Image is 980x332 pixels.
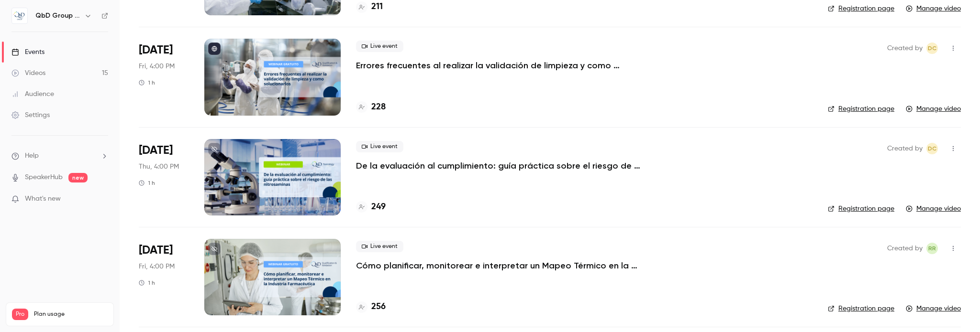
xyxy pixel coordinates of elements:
a: Manage video [906,304,961,313]
span: Daniel Cubero [926,43,938,54]
a: De la evaluación al cumplimiento: guía práctica sobre el riesgo de las nitrosaminas [356,160,643,171]
a: Manage video [906,4,961,13]
a: Registration page [828,4,894,13]
span: Live event [356,241,403,252]
a: Cómo planificar, monitorear e interpretar un Mapeo Térmico en la Industria Farmacéutica [356,260,643,271]
a: Registration page [828,304,894,313]
span: Help [25,151,39,161]
a: SpeakerHub [25,172,63,182]
span: DC [928,43,936,54]
span: Plan usage [34,311,108,318]
div: Events [11,47,45,57]
span: RR [928,243,936,254]
div: Jun 19 Thu, 4:00 PM (Europe/Madrid) [139,139,189,215]
span: Pro [12,309,28,320]
img: QbD Group ES [12,8,27,23]
a: Manage video [906,104,961,114]
span: Created by [887,243,923,254]
span: Created by [887,143,923,154]
span: Thu, 4:00 PM [139,162,179,171]
span: Fri, 4:00 PM [139,62,175,71]
div: Settings [11,110,50,120]
div: May 23 Fri, 9:00 AM (America/Bogota) [139,239,189,315]
span: Fri, 4:00 PM [139,262,175,271]
span: [DATE] [139,143,173,158]
li: help-dropdown-opener [11,151,108,161]
span: new [68,173,88,182]
span: What's new [25,194,61,204]
div: Videos [11,68,45,78]
div: Jul 18 Fri, 9:00 AM (America/Bogota) [139,39,189,115]
div: Audience [11,89,54,99]
h4: 256 [371,300,386,313]
div: 1 h [139,179,155,187]
a: Registration page [828,104,894,114]
span: [DATE] [139,43,173,58]
a: Manage video [906,204,961,214]
h6: QbD Group ES [35,11,80,21]
div: 1 h [139,279,155,287]
span: Created by [887,43,923,54]
span: Daniel Cubero [926,143,938,154]
h4: 211 [371,0,383,13]
span: Rosa Ramos [926,243,938,254]
a: Errores frecuentes al realizar la validación de limpieza y como solucionarlos [356,60,643,71]
h4: 249 [371,201,386,214]
h4: 228 [371,101,386,114]
a: 249 [356,201,386,214]
span: Live event [356,41,403,52]
iframe: Noticeable Trigger [97,195,108,203]
div: 1 h [139,79,155,86]
a: Registration page [828,204,894,214]
a: 256 [356,300,386,313]
a: 228 [356,101,386,114]
a: 211 [356,0,383,13]
span: [DATE] [139,243,173,258]
span: DC [928,143,936,154]
span: Live event [356,141,403,152]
